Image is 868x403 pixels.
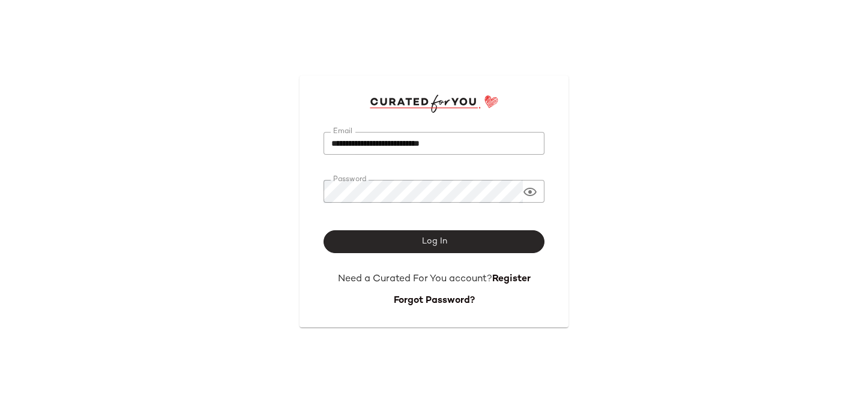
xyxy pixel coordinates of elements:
a: Forgot Password? [394,296,475,306]
span: Need a Curated For You account? [338,274,492,284]
span: Log In [421,237,447,246]
img: cfy_login_logo.DGdB1djN.svg [370,95,499,113]
button: Log In [324,230,544,253]
a: Register [492,274,531,284]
